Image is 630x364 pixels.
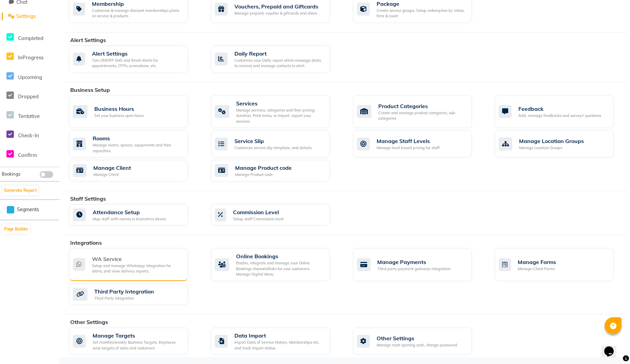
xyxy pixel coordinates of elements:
[518,105,601,113] div: Feedback
[69,248,201,281] a: WA ServiceSetup and manage Whatsapp Integration for alerts, and view delivery reports.
[377,137,440,145] div: Manage Staff Levels
[234,340,324,351] div: Import Data of Service History, Memberships etc. and track import status.
[93,340,182,351] div: Set monthly/weekly Business Targets, Employee wise targets of sales and customers
[94,105,144,113] div: Business Hours
[18,35,43,41] span: Completed
[353,96,485,128] a: Product CategoriesCreate and manage product categories, sub-categories
[236,260,324,277] div: Enable, integrate and manage your Online Bookings channels/links for your customers. Manage Digit...
[378,102,466,110] div: Product Categories
[518,258,556,266] div: Manage Forms
[234,145,312,151] div: Customize service slip template, and details.
[353,328,485,355] a: Other SettingsManage reset opening cash, change password.
[211,46,343,73] a: Daily ReportCustomize your Daily report alerts message (stats to receive) and manage contacts to ...
[69,328,201,355] a: Manage TargetsSet monthly/weekly Business Targets, Employee wise targets of sales and customers
[211,130,343,157] a: Service SlipCustomize service slip template, and details.
[234,11,318,16] div: Manage prepaid, voucher & giftcards and share
[2,171,20,177] span: Bookings
[602,337,623,357] iframe: chat widget
[234,58,324,69] div: Customize your Daily report alerts message (stats to receive) and manage contacts to alert.
[69,160,201,181] a: Manage ClientManage Client
[518,113,601,119] div: Add, manage feedbacks and surveys' questions
[518,266,556,272] div: Manage Client Forms
[69,130,201,157] a: RoomsManage rooms, spaces, equipments and their capacities.
[519,137,584,145] div: Manage Location Groups
[377,266,451,272] div: Third party payment gateway integration
[18,132,39,139] span: Check-In
[233,208,284,216] div: Commission Level
[495,96,627,128] a: FeedbackAdd, manage feedbacks and surveys' questions
[234,49,324,58] div: Daily Report
[93,216,166,222] div: Map staff with names in biometrics device
[18,93,39,100] span: Dropped
[234,331,324,340] div: Data Import
[2,186,39,195] button: Generate Report
[235,172,292,178] div: Manage Product code
[93,134,182,142] div: Rooms
[18,152,37,158] span: Confirm
[92,49,182,58] div: Alert Settings
[211,328,343,355] a: Data ImportImport Data of Service History, Memberships etc. and track import status.
[2,13,58,20] a: Settings
[2,224,30,234] button: Page Builder
[69,96,201,128] a: Business HoursSet your business open hours
[236,252,324,260] div: Online Bookings
[377,342,458,348] div: Manage reset opening cash, change password.
[93,172,131,178] div: Manage Client
[94,287,154,296] div: Third Party Integration
[93,142,182,154] div: Manage rooms, spaces, equipments and their capacities.
[92,255,182,263] div: WA Service
[233,216,284,222] div: Setup staff Commission level
[16,13,36,19] span: Settings
[234,137,312,145] div: Service Slip
[94,296,154,301] div: Third Party Integration
[378,110,466,121] div: Create and manage product categories, sub-categories
[519,145,584,151] div: Manage Location Groups
[93,331,182,340] div: Manage Targets
[236,99,324,107] div: Services
[377,334,458,342] div: Other Settings
[377,145,440,151] div: Manage level based pricing for staff
[18,74,42,80] span: Upcoming
[211,204,343,226] a: Commission LevelSetup staff Commission level
[69,284,201,305] a: Third Party IntegrationThird Party Integration
[69,46,201,73] a: Alert SettingsTurn ON/OFF SMS and Email Alerts for appointments, OTPs, promotions, etc.
[92,263,182,274] div: Setup and manage Whatsapp Integration for alerts, and view delivery reports.
[94,113,144,119] div: Set your business open hours
[235,164,292,172] div: Manage Product code
[495,248,627,281] a: Manage FormsManage Client Forms
[17,206,39,213] span: Segments
[92,8,182,19] div: Customise & manage discount memberships plans on service & products
[211,96,343,128] a: ServicesManage services, categories and their pricing, duration. Print menu, or import, export yo...
[18,54,43,61] span: InProgress
[377,258,451,266] div: Manage Payments
[353,248,485,281] a: Manage PaymentsThird party payment gateway integration
[92,58,182,69] div: Turn ON/OFF SMS and Email Alerts for appointments, OTPs, promotions, etc.
[234,2,318,11] div: Vouchers, Prepaid and Giftcards
[211,160,343,181] a: Manage Product codeManage Product code
[211,248,343,281] a: Online BookingsEnable, integrate and manage your Online Bookings channels/links for your customer...
[69,204,201,226] a: Attendance SetupMap staff with names in biometrics device
[353,130,485,157] a: Manage Staff LevelsManage level based pricing for staff
[236,107,324,124] div: Manage services, categories and their pricing, duration. Print menu, or import, export your servi...
[93,208,166,216] div: Attendance Setup
[377,8,466,19] div: Create service groups, Setup redemption by Value, time & count
[495,130,627,157] a: Manage Location GroupsManage Location Groups
[18,113,40,119] span: Tentative
[93,164,131,172] div: Manage Client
